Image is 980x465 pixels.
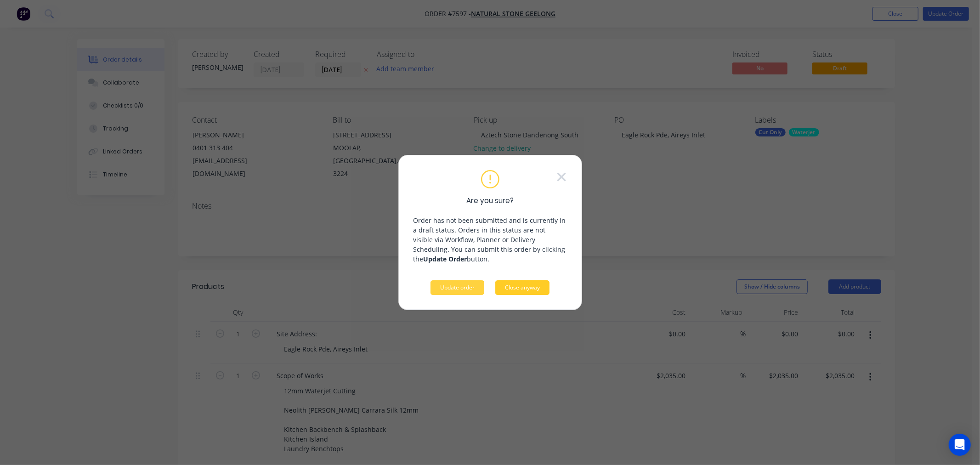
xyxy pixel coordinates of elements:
p: Order has not been submitted and is currently in a draft status. Orders in this status are not vi... [414,215,567,264]
button: Update order [431,280,484,295]
strong: Update Order [424,255,467,263]
button: Close anyway [495,280,549,295]
span: Are you sure? [466,196,514,206]
div: Open Intercom Messenger [949,434,971,456]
